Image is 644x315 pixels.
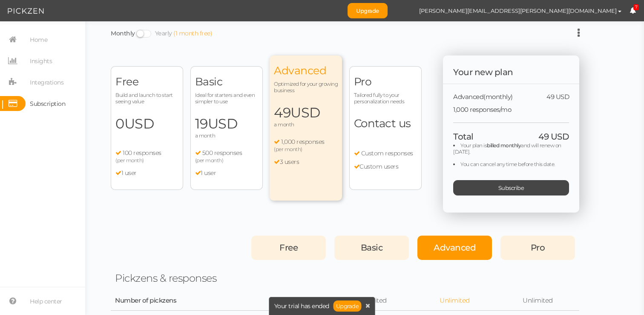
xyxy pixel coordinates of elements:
[498,184,524,191] span: Subscribe
[354,92,417,105] span: Tailored fully to your personalization needs
[195,115,258,132] span: 19
[453,142,561,155] span: and will renew on [DATE].
[434,242,476,253] span: Advanced
[115,75,178,88] span: Free
[173,30,212,38] div: (1 month free)
[354,117,411,130] span: Contact us
[115,92,178,105] span: Build and launch to start seeing value
[123,149,161,157] span: 100 responses
[195,157,224,163] span: (per month)
[361,149,413,157] span: Custom responses
[281,138,325,146] span: 1,000 responses
[546,93,569,101] span: 49 USD
[251,236,326,260] div: Free
[334,236,409,260] div: Basic
[453,101,569,114] div: 1,000 responses/mo
[274,158,338,166] li: 3 users
[30,97,65,111] span: Subscription
[30,76,63,89] span: Integrations
[30,295,62,308] span: Help center
[195,169,258,177] li: 1 user
[443,55,579,84] div: Your new plan
[487,142,521,149] b: billed monthly
[348,3,388,18] a: Upgrade
[115,157,144,163] span: (per month)
[274,64,338,77] span: Advanced
[453,131,474,142] span: Total
[396,3,411,18] img: e461e14119391d8baf729a9bdf18d419
[290,104,320,121] span: USD
[417,236,492,260] div: Advanced
[460,142,487,149] span: Your plan is
[500,297,575,305] div: Unlimited
[8,6,44,16] img: Pickzen logo
[195,75,258,88] span: Basic
[419,7,617,14] span: [PERSON_NAME][EMAIL_ADDRESS][PERSON_NAME][DOMAIN_NAME]
[460,161,555,167] span: You can cancel any time before this date.
[274,303,329,309] span: Your trial has ended
[411,3,630,18] button: [PERSON_NAME][EMAIL_ADDRESS][PERSON_NAME][DOMAIN_NAME]
[208,115,238,132] span: USD
[30,54,52,68] span: Insights
[274,104,338,121] span: 49
[115,297,153,305] div: Number of pickzens
[531,242,545,253] span: Pro
[115,115,178,132] span: 0
[483,93,513,101] span: (monthly)
[349,66,422,190] div: Pro Tailored fully to your personalization needs Contact us Custom responses Custom users
[30,33,47,47] span: Home
[354,163,417,171] li: Custom users
[115,169,178,177] li: 1 user
[500,236,575,260] div: Pro
[251,297,326,305] div: 1
[333,300,362,312] a: Upgrade
[111,66,183,190] div: Free Build and launch to start seeing value 0USD 100 responses (per month) 1 user
[633,4,639,11] span: 7
[195,132,216,139] span: a month
[190,66,263,190] div: Basic Ideal for starters and even simpler to use 19USD a month 500 responses (per month) 1 user
[538,131,569,142] span: 49 USD
[111,29,135,37] a: Monthly
[124,115,154,132] span: USD
[453,93,513,101] span: Advanced
[361,242,383,253] span: Basic
[202,149,242,157] span: 500 responses
[354,75,417,88] span: Pro
[270,55,342,201] div: Advanced Optimized for your growing business 49USD a month 1,000 responses (per month) 3 users
[274,121,294,128] span: a month
[115,272,243,285] div: Pickzens & responses
[453,180,569,195] div: Subscribe
[274,81,338,93] span: Optimized for your growing business
[195,92,258,105] span: Ideal for starters and even simpler to use
[274,146,302,152] span: (per month)
[417,297,492,305] div: Unlimited
[279,242,298,253] span: Free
